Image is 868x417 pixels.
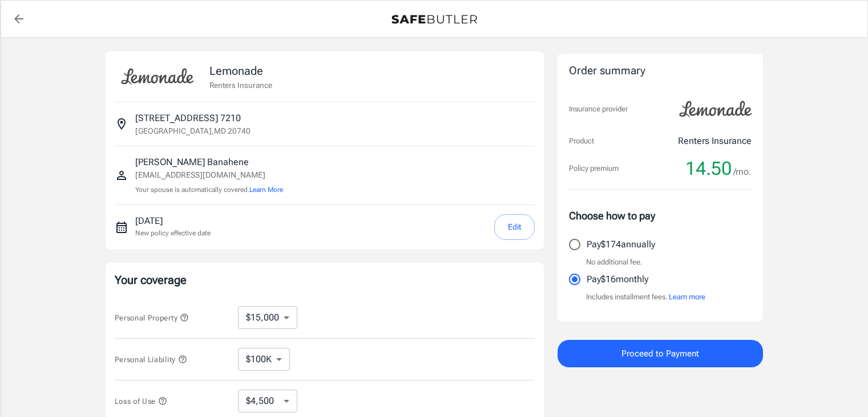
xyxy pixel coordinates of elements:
[586,291,705,303] p: Includes installment fees.
[494,214,535,240] button: Edit
[115,394,167,408] button: Loss of Use
[115,220,128,234] svg: New policy start date
[391,15,477,24] img: Back to quotes
[569,135,594,147] p: Product
[115,61,200,93] img: Lemonade
[249,185,283,195] button: Learn More
[569,208,752,223] p: Choose how to pay
[569,163,619,174] p: Policy premium
[621,346,699,361] span: Proceed to Payment
[558,340,763,367] button: Proceed to Payment
[673,93,758,125] img: Lemonade
[135,214,211,228] p: [DATE]
[209,79,272,91] p: Renters Insurance
[135,228,211,238] p: New policy effective date
[586,256,643,268] p: No additional fee.
[115,117,128,131] svg: Insured address
[209,62,272,79] p: Lemonade
[669,291,705,303] button: Learn more
[587,238,655,251] p: Pay $174 annually
[115,311,189,324] button: Personal Property
[135,125,251,137] p: [GEOGRAPHIC_DATA] , MD 20740
[135,185,283,195] p: Your spouse is automatically covered.
[7,7,30,30] a: back to quotes
[115,397,167,406] span: Loss of Use
[678,134,752,148] p: Renters Insurance
[135,111,241,125] p: [STREET_ADDRESS] 7210
[115,272,535,288] p: Your coverage
[135,155,283,169] p: [PERSON_NAME] Banahene
[685,157,732,180] span: 14.50
[587,272,648,286] p: Pay $16 monthly
[569,63,752,79] div: Order summary
[115,352,187,366] button: Personal Liability
[135,169,283,181] p: [EMAIL_ADDRESS][DOMAIN_NAME]
[569,103,628,115] p: Insurance provider
[733,164,752,180] span: /mo.
[115,314,189,322] span: Personal Property
[115,169,128,182] svg: Insured person
[115,355,187,364] span: Personal Liability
